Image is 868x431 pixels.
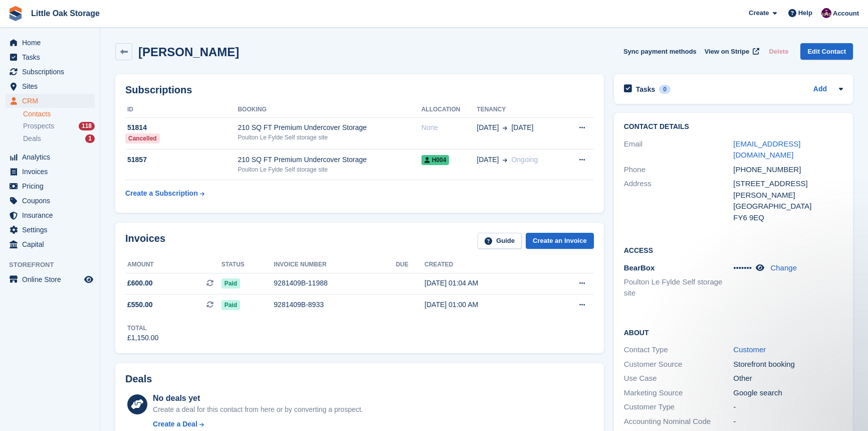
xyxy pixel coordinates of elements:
span: Paid [222,300,240,310]
span: Create [749,8,769,18]
div: 51814 [125,122,238,133]
span: [DATE] [477,155,499,165]
h2: [PERSON_NAME] [138,45,239,59]
a: Little Oak Storage [27,5,104,22]
a: menu [5,208,95,222]
div: [PHONE_NUMBER] [733,164,843,176]
th: Tenancy [477,102,564,118]
th: Booking [238,102,421,118]
th: Created [424,257,546,273]
a: Change [770,263,797,272]
div: £1,150.00 [127,333,158,343]
span: CRM [22,94,82,108]
a: Guide [478,233,522,249]
div: Other [733,373,843,384]
span: £550.00 [127,300,153,310]
h2: Access [624,245,843,255]
div: Contact Type [624,344,734,356]
div: Marketing Source [624,387,734,399]
div: Poulton Le Fylde Self storage site [238,133,421,142]
a: Preview store [83,273,95,285]
div: Storefront booking [733,359,843,370]
span: ••••••• [733,263,752,272]
a: menu [5,223,95,237]
div: 118 [79,122,95,130]
span: Paid [222,278,240,289]
span: Help [798,8,812,18]
span: Coupons [22,194,82,208]
a: menu [5,36,95,50]
div: [STREET_ADDRESS] [733,178,843,190]
div: Create a Subscription [125,188,198,199]
div: Email [624,138,734,161]
a: menu [5,237,95,251]
a: menu [5,79,95,93]
h2: About [624,327,843,337]
h2: Deals [125,373,152,385]
span: Deals [23,134,41,143]
span: Analytics [22,150,82,164]
a: menu [5,50,95,64]
span: Online Store [22,272,82,286]
button: Delete [765,43,792,60]
div: Phone [624,164,734,176]
div: Create a Deal [153,419,197,429]
span: H004 [421,155,450,165]
a: menu [5,165,95,179]
th: Amount [125,257,222,273]
div: Use Case [624,373,734,384]
div: 210 SQ FT Premium Undercover Storage [238,122,421,133]
button: Sync payment methods [623,43,697,60]
a: Edit Contact [800,43,853,60]
th: Allocation [421,102,477,118]
span: Home [22,36,82,50]
div: - [733,416,843,427]
div: [DATE] 01:04 AM [424,278,546,289]
div: Customer Source [624,359,734,370]
span: Storefront [9,260,100,270]
span: Ongoing [511,156,538,164]
a: menu [5,272,95,286]
th: Status [222,257,274,273]
a: Create a Deal [153,419,363,429]
div: No deals yet [153,392,363,404]
span: Prospects [23,121,54,131]
th: Due [396,257,424,273]
a: Customer [733,345,766,354]
h2: Contact Details [624,123,843,131]
h2: Tasks [636,85,656,94]
span: Settings [22,223,82,237]
div: 210 SQ FT Premium Undercover Storage [238,155,421,165]
div: 1 [85,134,95,143]
span: Sites [22,79,82,93]
span: Capital [22,237,82,251]
img: Morgen Aujla [821,8,831,18]
img: stora-icon-8386f47178a22dfd0bd8f6a31ec36ba5ce8667c1dd55bd0f319d3a0aa187defe.svg [8,6,23,21]
div: FY6 9EQ [733,212,843,224]
a: menu [5,150,95,164]
div: Customer Type [624,401,734,413]
div: Total [127,324,158,333]
li: Poulton Le Fylde Self storage site [624,276,734,299]
div: Accounting Nominal Code [624,416,734,427]
span: BearBox [624,263,655,272]
div: 51857 [125,155,238,165]
div: [GEOGRAPHIC_DATA] [733,201,843,212]
a: menu [5,179,95,193]
h2: Invoices [125,233,165,249]
div: [PERSON_NAME] [733,190,843,201]
div: Poulton Le Fylde Self storage site [238,165,421,174]
div: - [733,401,843,413]
a: Contacts [23,109,95,119]
a: [EMAIL_ADDRESS][DOMAIN_NAME] [733,139,800,160]
h2: Subscriptions [125,84,594,96]
a: menu [5,65,95,79]
div: Cancelled [125,133,160,143]
a: Add [813,84,827,95]
th: Invoice number [274,257,395,273]
div: [DATE] 01:00 AM [424,300,546,310]
span: [DATE] [477,122,499,133]
span: Invoices [22,165,82,179]
a: Deals 1 [23,133,95,144]
span: Insurance [22,208,82,222]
